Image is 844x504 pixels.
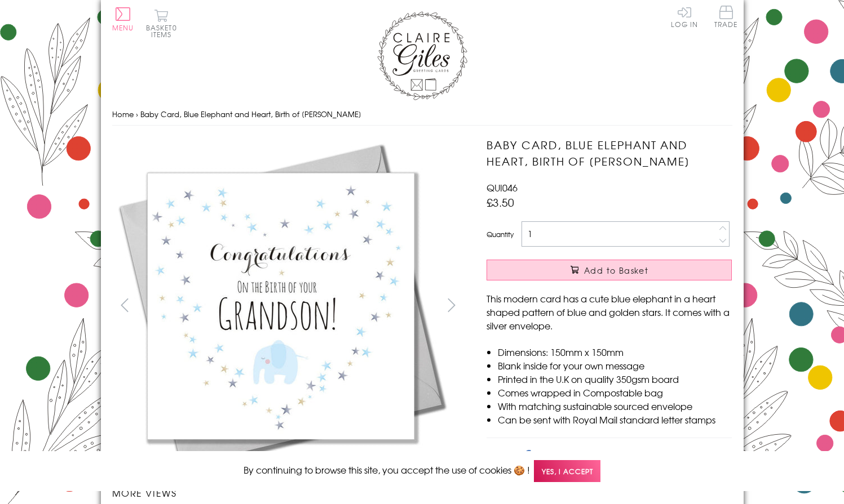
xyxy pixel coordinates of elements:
button: next [439,292,464,318]
span: › [136,109,138,119]
img: Baby Card, Blue Elephant and Heart, Birth of Grandson [112,137,450,475]
span: Baby Card, Blue Elephant and Heart, Birth of [PERSON_NAME] [140,109,361,119]
span: Trade [714,6,738,28]
span: QUI046 [487,181,518,194]
nav: breadcrumbs [112,103,732,126]
label: Quantity [487,229,514,239]
a: Trade [714,6,738,30]
span: Menu [112,23,134,33]
h1: Baby Card, Blue Elephant and Heart, Birth of [PERSON_NAME] [487,137,732,170]
button: Basket0 items [146,9,177,38]
a: Home [112,109,134,119]
span: Yes, I accept [534,460,600,482]
span: 0 items [151,23,177,39]
li: With matching sustainable sourced envelope [498,399,732,413]
li: Blank inside for your own message [498,359,732,372]
p: This modern card has a cute blue elephant in a heart shaped pattern of blue and golden stars. It ... [487,292,732,332]
button: prev [112,292,138,318]
button: Menu [112,7,134,31]
li: Comes wrapped in Compostable bag [498,386,732,399]
button: Add to Basket [487,260,732,280]
span: Add to Basket [584,265,648,276]
a: Log In [671,6,698,28]
li: Can be sent with Royal Mail standard letter stamps [498,413,732,426]
h3: More views [112,486,465,499]
li: Dimensions: 150mm x 150mm [498,345,732,359]
span: £3.50 [487,194,514,210]
img: Claire Giles Greetings Cards [377,11,467,100]
li: Printed in the U.K on quality 350gsm board [498,372,732,386]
